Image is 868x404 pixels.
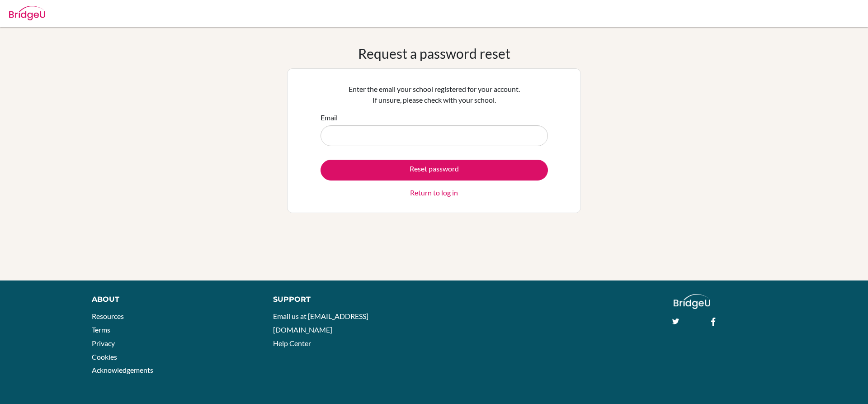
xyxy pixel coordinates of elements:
[9,6,45,20] img: Bridge-U
[92,325,110,334] a: Terms
[321,160,548,181] button: Reset password
[92,312,124,320] a: Resources
[410,187,458,198] a: Return to log in
[321,84,548,105] p: Enter the email your school registered for your account. If unsure, please check with your school.
[321,112,338,123] label: Email
[92,366,153,374] a: Acknowledgements
[92,352,117,361] a: Cookies
[273,294,424,305] div: Support
[92,339,115,347] a: Privacy
[92,294,253,305] div: About
[273,339,311,347] a: Help Center
[358,45,510,62] h1: Request a password reset
[273,312,368,334] a: Email us at [EMAIL_ADDRESS][DOMAIN_NAME]
[674,294,710,309] img: logo_white@2x-f4f0deed5e89b7ecb1c2cc34c3e3d731f90f0f143d5ea2071677605dd97b5244.png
